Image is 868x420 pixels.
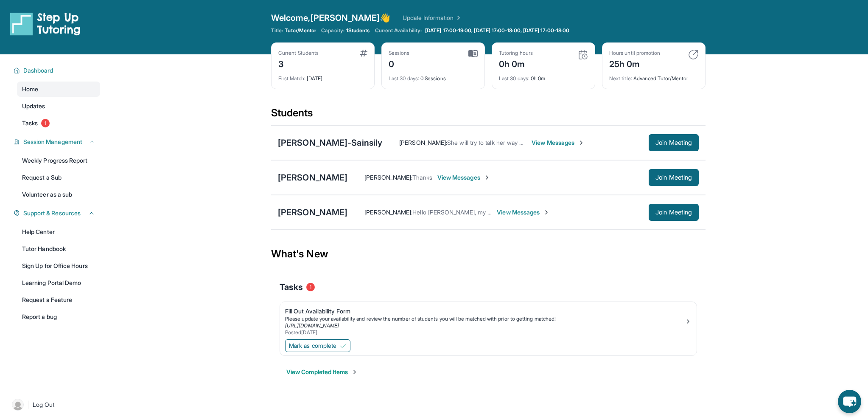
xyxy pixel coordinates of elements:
a: [URL][DOMAIN_NAME] [285,322,339,329]
span: Thanks [412,174,432,181]
img: Chevron Right [454,14,462,22]
div: 0 [389,56,410,70]
a: Volunteer as a sub [17,187,100,202]
button: chat-button [838,390,861,413]
a: Request a Feature [17,292,100,307]
div: Hours until promotion [609,50,660,56]
span: Tasks [22,119,38,127]
span: Last 30 days : [389,75,419,82]
button: Support & Resources [20,209,95,217]
span: Mark as complete [289,341,336,350]
a: Home [17,82,100,97]
div: Please update your availability and review the number of students you will be matched with prior ... [285,316,685,322]
a: [DATE] 17:00-19:00, [DATE] 17:00-18:00, [DATE] 17:00-18:00 [423,27,571,34]
span: [PERSON_NAME] : [364,209,412,216]
span: Join Meeting [655,140,692,145]
div: [PERSON_NAME] [278,206,347,218]
img: card [468,50,478,57]
a: |Log Out [8,395,100,414]
span: View Messages [497,208,550,217]
button: Join Meeting [649,204,699,221]
div: 0h 0m [499,56,533,70]
button: Join Meeting [649,169,699,186]
span: Last 30 days : [499,75,529,82]
span: Next title : [609,75,632,82]
span: Hello [PERSON_NAME], my name is [PERSON_NAME]. I'm [PERSON_NAME]'s mother. [412,209,643,216]
span: Current Availability: [375,27,422,34]
div: Students [271,106,706,125]
span: Dashboard [23,66,53,75]
span: 1 Students [346,27,370,34]
a: Tutor Handbook [17,241,100,257]
div: Sessions [389,50,410,56]
span: First Match : [278,75,305,82]
img: Chevron-Right [578,139,585,146]
span: [DATE] 17:00-19:00, [DATE] 17:00-18:00, [DATE] 17:00-18:00 [425,27,569,34]
span: Log Out [33,400,55,409]
img: card [578,50,588,60]
span: Updates [22,102,45,110]
button: Mark as complete [285,339,350,352]
span: Join Meeting [655,210,692,215]
button: View Completed Items [286,368,358,376]
span: Join Meeting [655,175,692,180]
a: Updates [17,99,100,114]
a: Weekly Progress Report [17,153,100,168]
span: Tasks [280,281,303,293]
span: [PERSON_NAME] : [364,174,412,181]
div: 3 [278,56,319,70]
a: Request a Sub [17,170,100,185]
span: Session Management [23,138,82,146]
img: logo [10,12,81,36]
div: Fill Out Availability Form [285,307,685,316]
img: Chevron-Right [543,209,550,216]
div: What's New [271,235,706,273]
span: Support & Resources [23,209,81,217]
span: Welcome, [PERSON_NAME] 👋 [271,12,391,24]
img: card [688,50,698,60]
img: user-img [12,399,24,411]
div: [PERSON_NAME]-Sainsily [278,137,382,149]
span: Home [22,85,38,93]
a: Help Center [17,224,100,240]
span: Tutor/Mentor [285,27,316,34]
span: | [27,400,29,410]
button: Join Meeting [649,134,699,151]
span: Title: [271,27,283,34]
div: Tutoring hours [499,50,533,56]
span: View Messages [437,173,490,182]
div: [DATE] [278,70,367,82]
div: 0 Sessions [389,70,478,82]
span: She will try to talk her way out of work, which is OK for building rapport , but not when it's ti... [447,139,770,146]
div: 0h 0m [499,70,588,82]
div: Posted [DATE] [285,329,685,336]
button: Session Management [20,138,95,146]
img: card [360,50,367,56]
span: 1 [41,119,50,127]
img: Chevron-Right [484,174,490,181]
span: [PERSON_NAME] : [399,139,447,146]
a: Update Information [403,14,462,22]
span: Capacity: [321,27,344,34]
span: 1 [306,283,315,291]
a: Tasks1 [17,116,100,131]
div: [PERSON_NAME] [278,172,347,183]
img: Mark as complete [340,342,347,349]
button: Dashboard [20,66,95,75]
div: 25h 0m [609,56,660,70]
a: Learning Portal Demo [17,275,100,290]
span: View Messages [532,138,585,147]
a: Sign Up for Office Hours [17,258,100,273]
a: Report a bug [17,309,100,324]
div: Current Students [278,50,319,56]
div: Advanced Tutor/Mentor [609,70,698,82]
a: Fill Out Availability FormPlease update your availability and review the number of students you w... [280,302,697,338]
